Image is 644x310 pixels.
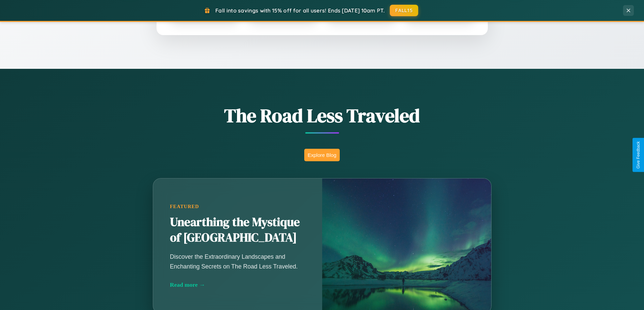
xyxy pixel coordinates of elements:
h1: The Road Less Traveled [119,103,525,129]
p: Discover the Extraordinary Landscapes and Enchanting Secrets on The Road Less Traveled. [170,252,305,271]
div: Featured [170,204,305,209]
h2: Unearthing the Mystique of [GEOGRAPHIC_DATA] [170,215,305,246]
button: FALL15 [390,5,418,16]
div: Give Feedback [636,141,641,169]
button: Explore Blog [304,149,340,161]
div: Read more → [170,281,305,288]
span: Fall into savings with 15% off for all users! Ends [DATE] 10am PT. [215,7,385,14]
